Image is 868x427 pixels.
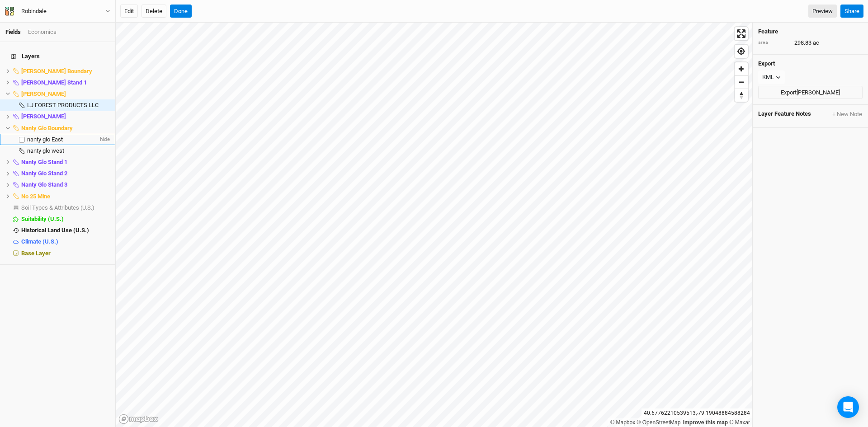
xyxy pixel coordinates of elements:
[21,204,94,211] span: Soil Types & Attributes (U.S.)
[21,181,67,188] span: Nanty Glo Stand 3
[21,113,66,120] span: [PERSON_NAME]
[637,419,681,426] a: OpenStreetMap
[21,204,110,211] div: Soil Types & Attributes (U.S.)
[21,159,67,165] span: Nanty Glo Stand 1
[832,110,863,118] button: + New Note
[28,28,57,36] div: Economics
[21,68,110,75] div: Becker Boundary
[610,419,635,426] a: Mapbox
[735,27,748,40] button: Enter fullscreen
[27,136,98,143] div: nanty glo East
[27,136,63,143] span: nanty glo East
[21,90,110,98] div: Ernest Boundary
[642,408,752,418] div: 40.67762210539513 , -79.19048884588284
[21,216,110,223] div: Suitability (U.S.)
[5,28,21,35] a: Fields
[758,28,863,35] h4: Feature
[758,39,790,46] div: area
[5,6,111,16] button: Robindale
[21,170,110,177] div: Nanty Glo Stand 2
[758,70,785,84] button: KML
[758,39,863,47] div: 298.83
[21,193,50,200] span: No 25 Mine
[758,110,811,118] span: Layer Feature Notes
[21,238,110,245] div: Climate (U.S.)
[21,250,110,257] div: Base Layer
[21,79,87,86] span: [PERSON_NAME] Stand 1
[21,125,73,131] span: Nanty Glo Boundary
[118,414,158,424] a: Mapbox logo
[21,250,51,257] span: Base Layer
[735,89,748,102] button: Reset bearing to north
[735,76,748,89] span: Zoom out
[170,5,192,18] button: Done
[27,102,99,108] span: LJ FOREST PRODUCTS LLC
[27,147,110,155] div: nanty glo west
[762,73,774,82] div: KML
[5,47,110,66] h4: Layers
[21,159,110,166] div: Nanty Glo Stand 1
[758,60,863,67] h4: Export
[813,39,819,47] span: ac
[758,86,863,99] button: Export[PERSON_NAME]
[98,134,110,145] span: hide
[21,227,89,234] span: Historical Land Use (U.S.)
[808,5,837,18] a: Preview
[21,90,66,97] span: [PERSON_NAME]
[735,75,748,89] button: Zoom out
[21,68,92,75] span: [PERSON_NAME] Boundary
[21,7,47,16] div: Robindale
[27,147,64,154] span: nanty glo west
[21,181,110,188] div: Nanty Glo Stand 3
[683,419,728,426] a: Improve this map
[837,396,859,418] div: Open Intercom Messenger
[735,89,748,102] span: Reset bearing to north
[21,193,110,200] div: No 25 Mine
[21,170,67,177] span: Nanty Glo Stand 2
[735,62,748,75] button: Zoom in
[21,113,110,120] div: Ernest Stands
[120,5,138,18] button: Edit
[21,79,110,86] div: Becker Stand 1
[21,238,58,245] span: Climate (U.S.)
[142,5,166,18] button: Delete
[729,419,750,426] a: Maxar
[27,102,110,109] div: LJ FOREST PRODUCTS LLC
[735,45,748,58] button: Find my location
[840,5,863,18] button: Share
[116,23,752,427] canvas: Map
[21,125,110,132] div: Nanty Glo Boundary
[21,216,64,222] span: Suitability (U.S.)
[21,227,110,234] div: Historical Land Use (U.S.)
